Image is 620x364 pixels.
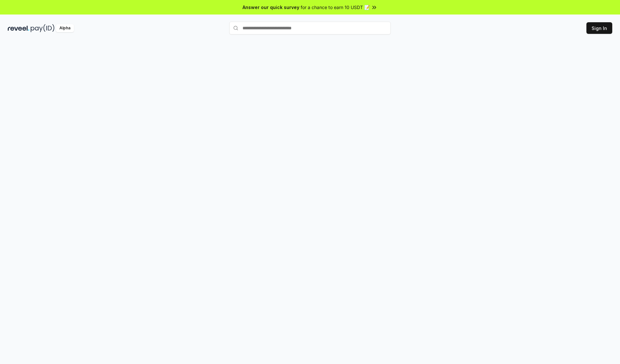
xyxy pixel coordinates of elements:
img: reveel_dark [8,24,29,32]
button: Sign In [586,22,612,34]
div: Alpha [56,24,74,32]
span: Answer our quick survey [243,4,299,11]
img: pay_id [31,24,55,32]
span: for a chance to earn 10 USDT 📝 [301,4,370,11]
